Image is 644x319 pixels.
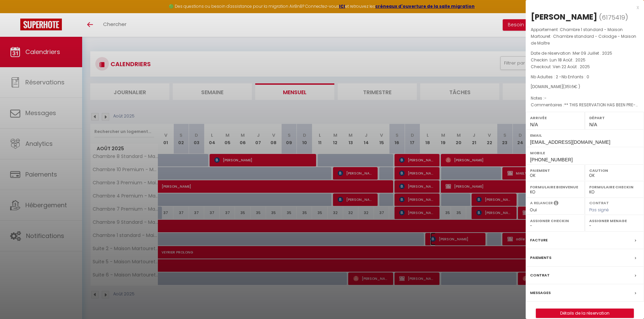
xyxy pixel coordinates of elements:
[589,207,609,213] span: Pas signé
[530,114,580,121] label: Arrivée
[562,74,589,80] span: Nb Enfants : 0
[531,63,639,70] p: Checkout :
[602,13,625,22] span: 6175419
[599,12,628,22] span: ( )
[526,3,639,11] div: x
[554,200,558,208] i: Sélectionner OUI si vous souhaiter envoyer les séquences de messages post-checkout
[530,254,551,261] label: Paiements
[536,309,634,318] button: Détails de la réservation
[530,157,573,162] span: [PHONE_NUMBER]
[531,26,639,47] p: Appartement :
[531,50,639,57] p: Date de réservation :
[589,114,640,121] label: Départ
[530,132,640,139] label: Email
[589,167,640,174] label: Caution
[530,122,538,127] span: N/A
[530,184,580,190] label: Formulaire Bienvenue
[530,167,580,174] label: Paiement
[544,95,547,101] span: -
[530,289,551,296] label: Messages
[530,237,548,244] label: Facture
[565,84,574,89] span: 351.6
[563,84,580,89] span: ( € )
[530,217,580,224] label: Assigner Checkin
[573,50,612,56] span: Mer 09 Juillet . 2025
[530,150,640,156] label: Mobile
[531,57,639,63] p: Checkin :
[530,200,553,206] label: A relancer
[531,84,639,90] div: [DOMAIN_NAME]
[589,122,597,127] span: N/A
[5,3,26,23] button: Ouvrir le widget de chat LiveChat
[536,309,634,318] a: Détails de la réservation
[531,27,636,46] span: Chambre 1 standard - Maison Martouret · Chambre standard - Colodge - Maison de Maître
[589,184,640,190] label: Formulaire Checkin
[531,95,639,102] p: Notes :
[550,57,586,63] span: Lun 18 Août . 2025
[531,74,589,80] span: Nb Adultes : 2 -
[589,217,640,224] label: Assigner Menage
[553,64,590,70] span: Ven 22 Août . 2025
[589,200,609,205] label: Contrat
[530,139,610,145] span: [EMAIL_ADDRESS][DOMAIN_NAME]
[530,272,550,279] label: Contrat
[531,102,639,108] p: Commentaires :
[531,11,597,22] div: [PERSON_NAME]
